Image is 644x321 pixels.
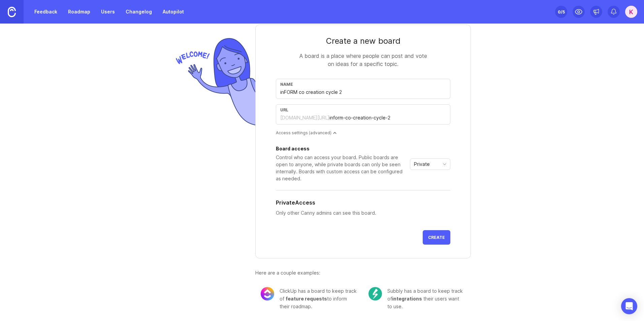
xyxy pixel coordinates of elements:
div: toggle menu [410,158,450,170]
svg: toggle icon [439,162,450,167]
button: Create [423,230,450,245]
div: A board is a place where people can post and vote on ideas for a specific topic. [296,52,430,68]
a: Feedback [30,6,61,18]
div: Board access [276,146,407,151]
div: [DOMAIN_NAME][URL] [280,114,329,121]
img: Canny Home [8,7,16,17]
div: Create a new board [276,36,450,46]
div: Access settings (advanced) [276,130,450,136]
span: Create [428,235,445,240]
img: welcome-img-178bf9fb836d0a1529256ffe415d7085.png [173,35,255,129]
p: Only other Canny admins can see this board. [276,209,450,217]
span: feature requests [286,296,327,301]
h5: Private Access [276,199,315,207]
div: Here are a couple examples: [255,269,471,277]
span: integrations [392,296,422,301]
a: Roadmap [64,6,94,18]
span: Private [414,160,430,168]
a: Changelog [122,6,156,18]
div: Name [280,82,446,87]
input: Feature Requests [280,88,446,96]
a: Autopilot [159,6,188,18]
div: Open Intercom Messenger [621,298,637,314]
div: Subbly has a board to keep track of their users want to use. [387,287,465,310]
button: K [625,6,637,18]
div: 0 /5 [558,7,565,16]
input: feature-requests [329,114,446,121]
img: c104e91677ce72f6b937eb7b5afb1e94.png [368,287,382,300]
div: url [280,107,446,112]
button: 0/5 [555,6,567,18]
div: Control who can access your board. Public boards are open to anyone, while private boards can onl... [276,154,407,182]
img: 8cacae02fdad0b0645cb845173069bf5.png [261,287,274,300]
a: Users [97,6,119,18]
div: ClickUp has a board to keep track of to inform their roadmap. [280,287,358,310]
